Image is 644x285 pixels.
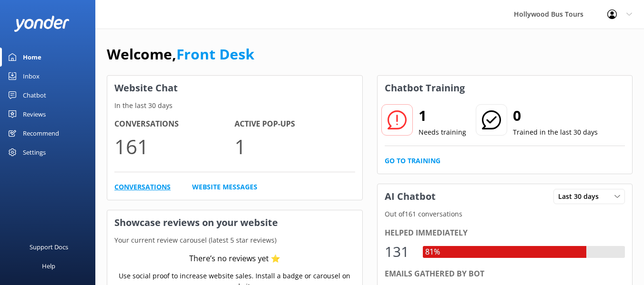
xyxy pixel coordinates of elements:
div: Emails gathered by bot [385,268,625,280]
a: Website Messages [192,182,257,192]
div: Helped immediately [385,227,625,239]
h3: Chatbot Training [378,76,472,100]
div: Chatbot [23,86,46,105]
p: 161 [114,130,235,162]
div: Settings [23,143,46,162]
a: Conversations [114,182,171,192]
h2: 1 [419,104,466,127]
div: 131 [385,240,413,263]
span: Last 30 days [558,191,604,202]
div: Reviews [23,105,46,124]
h2: 0 [513,104,598,127]
p: Trained in the last 30 days [513,127,598,138]
a: Go to Training [385,156,440,166]
p: Needs training [419,127,466,138]
div: Recommend [23,124,59,143]
p: In the last 30 days [107,100,362,111]
div: There’s no reviews yet ⭐ [189,253,280,265]
h3: Showcase reviews on your website [107,210,362,235]
div: Help [42,256,55,275]
div: 81% [423,246,442,258]
h4: Active Pop-ups [235,118,355,130]
h4: Conversations [114,118,235,130]
h3: AI Chatbot [378,184,443,209]
div: Support Docs [30,237,68,256]
h3: Website Chat [107,76,362,100]
a: Front Desk [176,44,255,64]
p: Out of 161 conversations [378,209,633,219]
img: yonder-white-logo.png [14,16,69,31]
div: Inbox [23,67,40,86]
div: Home [23,48,41,67]
p: 1 [235,130,355,162]
h1: Welcome, [107,43,255,66]
p: Your current review carousel (latest 5 star reviews) [107,235,362,246]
